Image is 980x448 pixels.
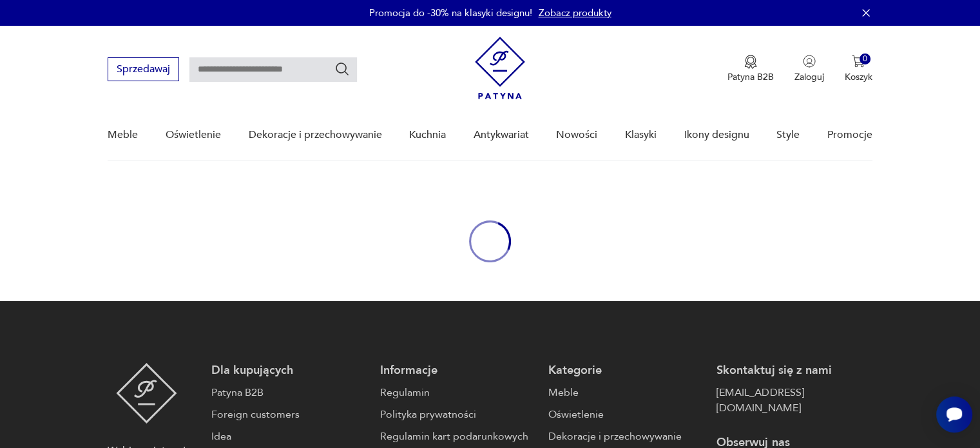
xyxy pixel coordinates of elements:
a: Dekoracje i przechowywanie [248,110,381,160]
p: Dla kupujących [211,363,367,378]
img: Patyna - sklep z meblami i dekoracjami vintage [475,37,525,99]
a: Sprzedawaj [108,66,179,75]
button: Zaloguj [794,55,824,83]
p: Promocja do -30% na klasyki designu! [369,6,532,19]
a: Style [776,110,800,160]
p: Kategorie [548,363,704,378]
a: Oświetlenie [166,110,221,160]
img: Patyna - sklep z meblami i dekoracjami vintage [116,363,177,424]
a: Meble [108,110,138,160]
p: Zaloguj [794,71,824,83]
a: Polityka prywatności [380,407,535,422]
a: Klasyki [625,110,657,160]
a: Ikona medaluPatyna B2B [727,55,774,83]
button: Szukaj [334,61,350,77]
p: Patyna B2B [727,71,774,83]
img: Ikonka użytkownika [803,55,816,68]
a: Zobacz produkty [539,6,611,19]
p: Skontaktuj się z nami [716,363,872,378]
a: Dekoracje i przechowywanie [548,429,704,444]
a: Idea [211,429,367,444]
a: Regulamin kart podarunkowych [380,429,535,444]
p: Koszyk [845,71,872,83]
a: Foreign customers [211,407,367,422]
button: Patyna B2B [727,55,774,83]
a: [EMAIL_ADDRESS][DOMAIN_NAME] [716,385,872,416]
img: Ikona koszyka [852,55,865,68]
button: Sprzedawaj [108,57,179,81]
a: Promocje [827,110,872,160]
img: Ikona medalu [744,55,757,69]
a: Meble [548,385,704,400]
a: Regulamin [380,385,535,400]
a: Ikony designu [684,110,749,160]
a: Kuchnia [409,110,446,160]
a: Antykwariat [474,110,529,160]
a: Nowości [556,110,597,160]
a: Oświetlenie [548,407,704,422]
iframe: Smartsupp widget button [936,396,972,433]
p: Informacje [380,363,535,378]
div: 0 [860,54,870,64]
a: Patyna B2B [211,385,367,400]
button: 0Koszyk [845,55,872,83]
